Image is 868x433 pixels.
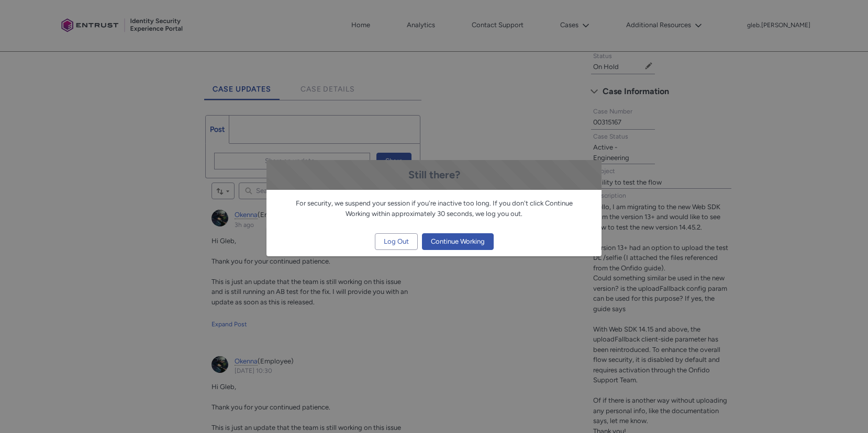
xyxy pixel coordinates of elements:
[384,234,409,249] span: Log Out
[682,191,868,433] iframe: Qualified Messenger
[422,233,494,250] button: Continue Working
[296,199,573,218] span: For security, we suspend your session if you're inactive too long. If you don't click Continue Wo...
[408,168,460,181] span: Still there?
[431,234,485,249] span: Continue Working
[375,233,418,250] button: Log Out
